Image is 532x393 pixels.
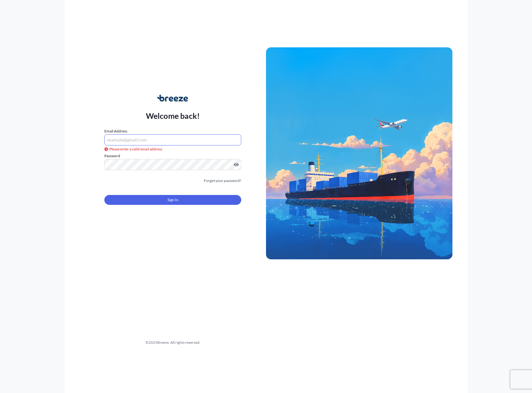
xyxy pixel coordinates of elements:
div: © 2025 Breeze. All rights reserved. [80,339,266,346]
button: Show password [234,162,239,167]
label: Email Address [104,128,127,134]
p: Welcome back! [146,111,200,121]
label: Password [104,153,241,159]
span: Please enter a valid email address [104,146,162,152]
a: Forgot your password? [204,178,241,184]
button: Sign In [104,195,241,205]
span: Sign In [168,197,178,203]
img: Ship illustration [266,47,452,259]
input: example@gmail.com [104,134,241,145]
